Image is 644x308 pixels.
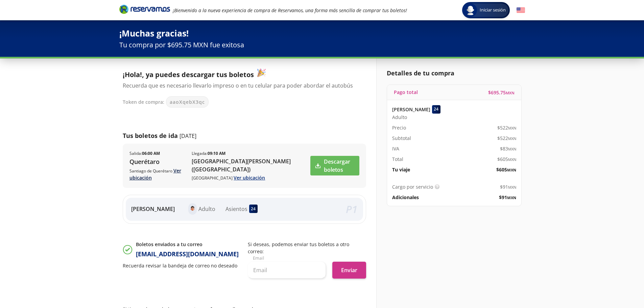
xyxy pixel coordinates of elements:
[508,136,516,141] small: MXN
[496,166,516,173] span: $ 605
[119,40,525,50] p: Tu compra por $695.75 MXN fue exitosa
[477,7,508,14] span: Iniciar sesión
[234,174,265,181] a: Ver ubicación
[392,135,411,142] p: Subtotal
[507,167,516,172] small: MXN
[497,156,516,163] span: $ 605
[208,150,225,156] b: 09:10 AM
[508,125,516,131] small: MXN
[192,157,309,173] p: [GEOGRAPHIC_DATA][PERSON_NAME] ([GEOGRAPHIC_DATA])
[392,183,433,190] p: Cargo por servicio
[392,114,407,121] span: Adulto
[392,166,410,173] p: Tu viaje
[508,185,516,190] small: MXN
[192,174,309,181] p: [GEOGRAPHIC_DATA]
[129,157,185,166] p: Querétaro
[180,132,196,140] p: [DATE]
[508,157,516,162] small: MXN
[123,98,164,105] p: Token de compra:
[131,205,175,213] p: [PERSON_NAME]
[248,262,326,279] input: Email
[500,183,516,190] span: $ 91
[500,145,516,152] span: $ 83
[346,202,358,216] em: P 1
[136,250,239,259] p: [EMAIL_ADDRESS][DOMAIN_NAME]
[332,262,366,279] button: Enviar
[387,69,522,78] p: Detalles de tu compra
[142,150,160,156] b: 06:00 AM
[198,205,215,213] p: Adulto
[432,105,440,114] div: 24
[392,106,430,113] p: [PERSON_NAME]
[497,124,516,131] span: $ 522
[192,150,225,157] p: Llegada :
[394,89,418,96] p: Pago total
[123,69,359,80] p: ¡Hola!, ya puedes descargar tus boletos
[507,195,516,200] small: MXN
[508,146,516,151] small: MXN
[129,167,181,181] a: Ver ubicación
[123,262,241,269] p: Recuerda revisar la bandeja de correo no deseado
[248,241,366,255] p: Si deseas, podemos enviar tus boletos a otro correo:
[517,6,525,15] button: English
[136,241,239,248] p: Boletos enviados a tu correo
[392,124,406,131] p: Precio
[119,4,170,16] a: Brand Logo
[488,89,515,96] span: $ 695.75
[392,156,403,163] p: Total
[123,81,359,90] p: Recuerda que es necesario llevarlo impreso o en tu celular para poder abordar el autobús
[119,4,170,14] i: Brand Logo
[225,205,247,213] p: Asientos
[506,90,515,95] small: MXN
[129,150,160,157] p: Salida :
[392,194,419,201] p: Adicionales
[123,131,178,140] p: Tus boletos de ida
[392,145,399,152] p: IVA
[173,7,407,14] em: ¡Bienvenido a la nueva experiencia de compra de Reservamos, una forma más sencilla de comprar tus...
[499,194,516,201] span: $ 91
[129,167,185,181] p: Santiago de Querétaro
[497,135,516,142] span: $ 522
[249,205,258,213] div: 24
[119,27,525,40] p: ¡Muchas gracias!
[170,98,205,105] span: aaoXqebX3qc
[310,156,359,175] a: Descargar boletos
